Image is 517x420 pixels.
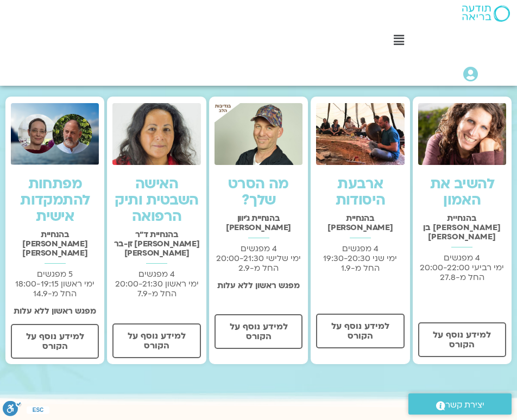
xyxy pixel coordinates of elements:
a: ארבעת היסודות [336,174,386,210]
h2: בהנחיית ג'יוון [PERSON_NAME] [215,214,302,232]
p: 4 מפגשים ימי ראשון 20:00-21:30 [112,269,200,298]
h2: קורסים קרובים [5,67,512,86]
a: מה הסרט שלך? [228,174,289,210]
a: האישה השבטית ותיק הרפואה [115,174,198,226]
a: יצירת קשר [408,393,512,415]
h2: בהנחיית ד"ר [PERSON_NAME] זן-בר [PERSON_NAME] [112,230,200,258]
a: למידע נוסף על הקורס [112,323,200,358]
span: למידע נוסף על הקורס [229,322,288,341]
p: 4 מפגשים ימי שני 19:30-20:30 [316,244,404,273]
a: למידע נוסף על הקורס [316,314,404,348]
h2: בהנחיית [PERSON_NAME] בן [PERSON_NAME] [418,214,506,241]
p: 5 מפגשים ימי ראשון 18:00-19:15 [11,269,99,298]
span: למידע נוסף על הקורס [25,332,85,351]
img: תודעה בריאה [462,5,510,22]
h2: בהנחיית [PERSON_NAME] [316,214,404,232]
strong: מפגש ראשון ללא עלות [217,280,300,291]
span: למידע נוסף על הקורס [330,321,390,341]
span: החל מ-2.9 [238,263,279,273]
h2: בהנחיית [PERSON_NAME] [PERSON_NAME] [11,230,99,258]
a: להשיב את האמון [430,174,494,210]
span: החל מ-1.9 [341,263,380,273]
span: החל מ-14.9 [33,288,77,299]
p: 4 מפגשים ימי רביעי 20:00-22:00 החל מ-27.8 [418,253,506,282]
span: למידע נוסף על הקורס [432,330,492,349]
span: יצירת קשר [445,398,484,412]
p: 4 מפגשים ימי שלישי 20:00-21:30 [215,244,302,273]
a: למידע נוסף על הקורס [418,322,506,357]
span: למידע נוסף על הקורס [127,331,186,351]
span: החל מ-7.9 [137,288,176,299]
a: מפתחות להתמקדות אישית [20,174,90,226]
strong: מפגש ראשון ללא עלות [14,306,96,316]
a: למידע נוסף על הקורס [215,314,302,349]
a: למידע נוסף על הקורס [11,324,99,359]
